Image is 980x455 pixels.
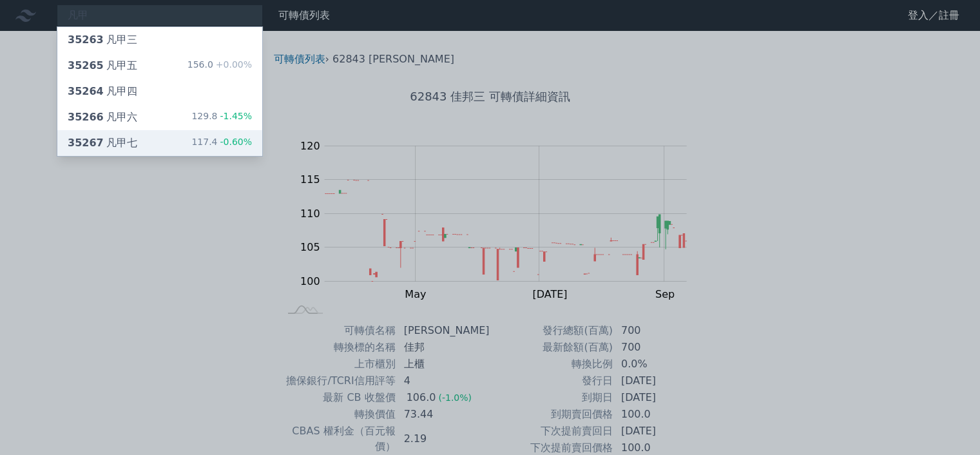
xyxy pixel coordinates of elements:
[57,104,262,130] a: 35266凡甲六 129.8-1.45%
[187,58,252,73] div: 156.0
[57,27,262,53] a: 35263凡甲三
[68,58,137,73] div: 凡甲五
[57,130,262,156] a: 35267凡甲七 117.4-0.60%
[68,59,104,72] span: 35265
[68,111,104,123] span: 35266
[191,135,252,151] div: 117.4
[68,32,137,48] div: 凡甲三
[217,137,252,147] span: -0.60%
[191,110,252,125] div: 129.8
[68,85,104,97] span: 35264
[68,137,104,149] span: 35267
[68,34,104,46] span: 35263
[57,53,262,79] a: 35265凡甲五 156.0+0.00%
[57,79,262,104] a: 35264凡甲四
[68,110,137,125] div: 凡甲六
[68,135,137,151] div: 凡甲七
[68,84,137,99] div: 凡甲四
[213,59,252,70] span: +0.00%
[217,111,252,121] span: -1.45%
